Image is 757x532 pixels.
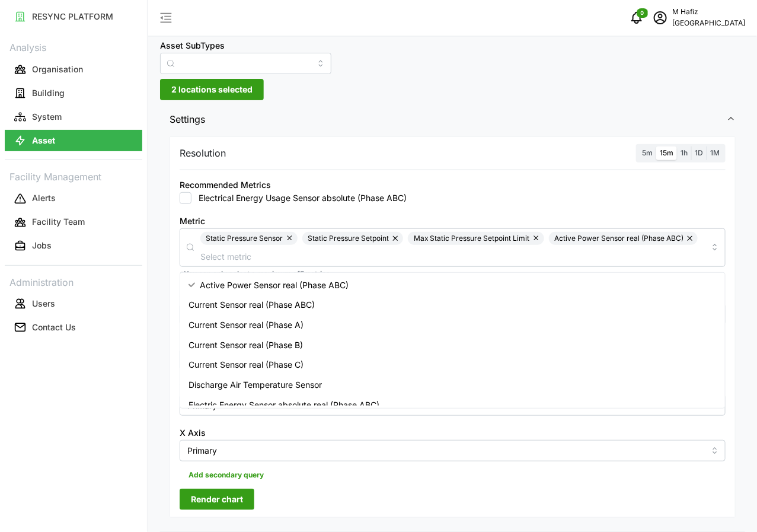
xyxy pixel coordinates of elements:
[180,489,254,510] button: Render chart
[32,111,62,123] p: System
[5,82,142,104] button: Building
[32,135,55,146] p: Asset
[5,211,142,234] a: Facility Team
[180,179,271,192] div: Recommended Metrics
[5,81,142,105] a: Building
[32,87,65,99] p: Building
[710,148,720,157] span: 1M
[32,321,76,333] p: Contact Us
[180,426,206,439] label: X Axis
[180,440,726,461] input: Select X axis
[5,129,142,152] a: Asset
[672,7,745,18] p: M Hafiz
[672,18,745,29] p: [GEOGRAPHIC_DATA]
[308,232,389,245] span: Static Pressure Setpoint
[5,130,142,151] button: Asset
[5,293,142,314] button: Users
[625,6,649,30] button: notifications
[189,467,264,483] span: Add secondary query
[160,79,264,100] button: 2 locations selected
[160,39,225,52] label: Asset SubTypes
[414,232,530,245] span: Max Static Pressure Setpoint Limit
[5,59,142,80] button: Organisation
[189,298,315,311] span: Current Sensor real (Phase ABC)
[180,146,226,161] p: Resolution
[5,212,142,233] button: Facility Team
[180,269,726,279] p: *You can only select a maximum of 5 metrics
[5,234,142,258] a: Jobs
[32,298,55,310] p: Users
[5,317,142,338] button: Contact Us
[189,378,322,391] span: Discharge Air Temperature Sensor
[660,148,673,157] span: 15m
[5,187,142,211] a: Alerts
[649,6,672,30] button: schedule
[5,38,142,55] p: Analysis
[189,358,304,371] span: Current Sensor real (Phase C)
[5,273,142,290] p: Administration
[32,63,83,75] p: Organisation
[5,188,142,209] button: Alerts
[206,232,283,245] span: Static Pressure Sensor
[189,339,303,352] span: Current Sensor real (Phase B)
[160,133,745,532] div: Settings
[191,192,407,204] label: Electrical Energy Usage Sensor absolute (Phase ABC)
[5,5,142,28] a: RESYNC PLATFORM
[180,466,273,484] button: Add secondary query
[5,167,142,184] p: Facility Management
[5,106,142,128] button: System
[160,105,745,134] button: Settings
[32,240,52,251] p: Jobs
[642,148,653,157] span: 5m
[5,235,142,257] button: Jobs
[189,318,304,332] span: Current Sensor real (Phase A)
[32,192,56,204] p: Alerts
[641,9,644,17] span: 0
[200,250,705,263] input: Select metric
[695,148,703,157] span: 1D
[189,399,379,412] span: Electric Energy Sensor absolute real (Phase ABC)
[681,148,688,157] span: 1h
[5,58,142,81] a: Organisation
[5,316,142,339] a: Contact Us
[191,489,243,509] span: Render chart
[32,11,113,23] p: RESYNC PLATFORM
[32,216,85,228] p: Facility Team
[170,105,727,134] span: Settings
[554,232,683,245] span: Active Power Sensor real (Phase ABC)
[180,215,205,228] label: Metric
[5,292,142,316] a: Users
[200,279,349,292] span: Active Power Sensor real (Phase ABC)
[171,79,253,100] span: 2 locations selected
[5,105,142,129] a: System
[5,6,142,27] button: RESYNC PLATFORM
